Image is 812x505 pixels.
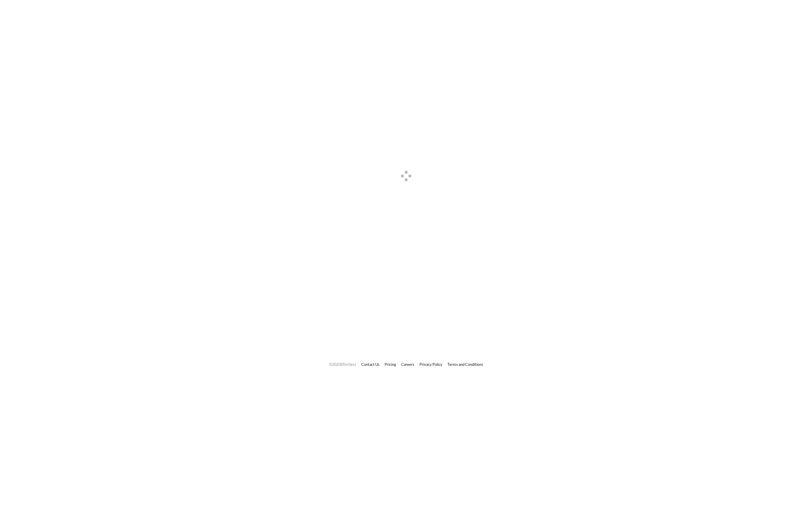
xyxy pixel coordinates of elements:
[447,362,483,367] a: Terms and Conditions
[385,362,396,367] a: Pricing
[401,362,414,367] a: Careers
[329,362,356,367] span: © 2025 Effortless
[419,362,442,367] a: Privacy Policy
[361,362,380,367] a: Contact Us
